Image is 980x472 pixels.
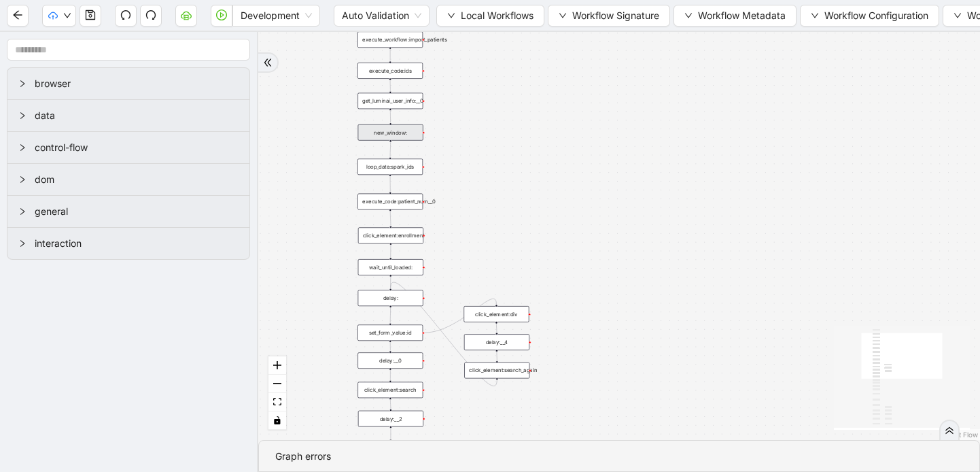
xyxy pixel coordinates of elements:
div: execute_workflow:import_patients [357,31,423,48]
span: general [35,204,239,219]
button: play-circle [211,5,232,27]
button: zoom in [268,356,286,375]
div: click_element:search [357,382,423,399]
span: double-right [263,58,273,67]
g: Edge from execute_code:patient_num__0 to click_element:enrollment [390,212,391,226]
button: undo [115,5,137,27]
button: cloud-server [175,5,197,27]
div: loop_data:spark_ids [357,158,423,175]
div: delay:__2 [358,411,423,427]
span: right [18,175,27,184]
div: set_form_value:id [357,324,423,341]
button: downWorkflow Signature [548,5,670,27]
div: click_element:enrollment [358,227,423,243]
span: interaction [35,236,239,251]
span: right [18,80,27,88]
div: dom [7,164,249,195]
div: delay:__4 [464,334,529,350]
div: browser [7,68,249,99]
span: cloud-server [181,10,192,20]
div: delay: [358,290,423,306]
button: arrow-left [7,5,29,27]
span: down [63,12,71,20]
span: Workflow Metadata [698,8,786,23]
button: zoom out [268,375,286,393]
div: execute_code:patient_num__0 [357,194,423,210]
span: browser [35,76,239,91]
span: right [18,239,27,248]
span: down [811,12,819,20]
span: cloud-upload [48,11,58,20]
button: downLocal Workflows [436,5,544,27]
div: new_window: [358,124,423,141]
div: click_element:div [463,306,529,322]
span: right [18,144,27,152]
g: Edge from click_element:search to delay:__2 [390,399,391,409]
span: control-flow [35,140,239,155]
div: data [7,100,249,131]
span: Local Workflows [461,8,533,23]
div: delay:__0 [357,352,423,369]
button: fit view [268,393,286,411]
div: execute_code:ids [357,63,423,79]
g: Edge from set_form_value:id to click_element:div [425,299,497,333]
button: cloud-uploaddown [42,5,76,27]
span: undo [120,10,131,20]
span: save [85,10,96,20]
span: Auto Validation [342,5,421,26]
button: toggle interactivity [268,411,286,430]
button: downWorkflow Configuration [800,5,939,27]
div: control-flow [7,132,249,163]
div: wait_until_loaded: [358,259,423,275]
div: click_element:search_again [464,363,529,379]
span: arrow-left [12,10,23,20]
a: React Flow attribution [943,431,978,439]
button: redo [140,5,162,27]
span: redo [145,10,156,20]
span: double-right [945,426,954,435]
div: get_luminai_user_info:__0 [357,93,423,109]
div: general [7,196,249,227]
span: down [953,12,962,20]
span: Development [241,5,312,26]
button: downWorkflow Metadata [673,5,797,27]
g: Edge from new_window: to loop_data:spark_ids [390,142,391,157]
span: data [35,108,239,123]
span: right [18,207,27,216]
span: Workflow Signature [572,8,659,23]
span: Workflow Configuration [824,8,928,23]
button: save [80,5,101,27]
g: Edge from click_element:search_again to delay: [391,282,497,386]
span: down [559,12,567,20]
span: play-circle [216,10,227,20]
span: down [684,12,693,20]
span: dom [35,172,239,187]
div: Graph errors [275,449,963,464]
div: interaction [7,228,249,259]
span: down [447,12,455,20]
span: right [18,112,27,120]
